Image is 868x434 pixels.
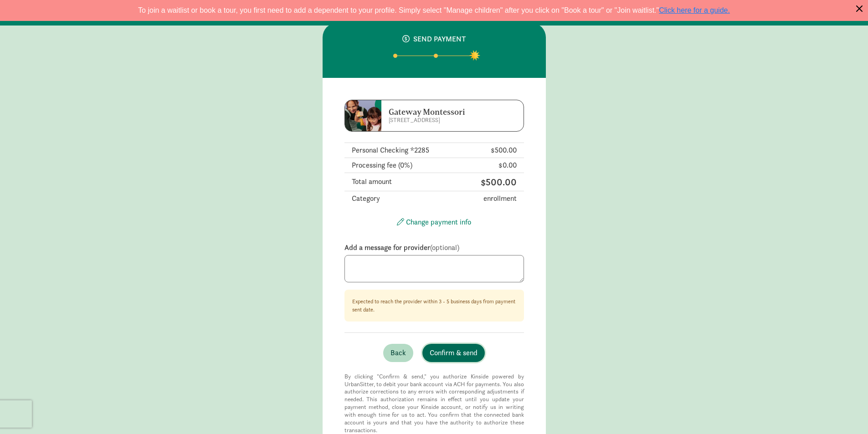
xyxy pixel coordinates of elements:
td: Personal Checking *2285 [344,143,466,158]
td: Processing fee (0%) [344,158,466,173]
td: $0.00 [466,158,524,173]
td: enrollment [431,191,524,206]
span: Change payment info [397,218,404,225]
div: SEND PAYMENT [334,34,535,45]
td: $500.00 [466,143,524,158]
div: Expected to reach the provider within 3 - 5 business days from payment sent date. [352,297,516,314]
span: Confirm & send [430,347,478,358]
span: (optional) [430,243,459,252]
label: Add a message for provider [344,242,524,253]
span: Change payment info [406,217,471,227]
h6: Gateway Montessori [389,107,498,117]
td: Total amount [344,173,432,191]
button: Confirm & send [422,344,485,362]
td: Category [344,191,432,206]
td: $500.00 [431,173,524,191]
span: Back [390,347,406,358]
button: Back [383,344,413,362]
a: Change payment info [397,217,471,227]
p: [STREET_ADDRESS] [389,117,498,124]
